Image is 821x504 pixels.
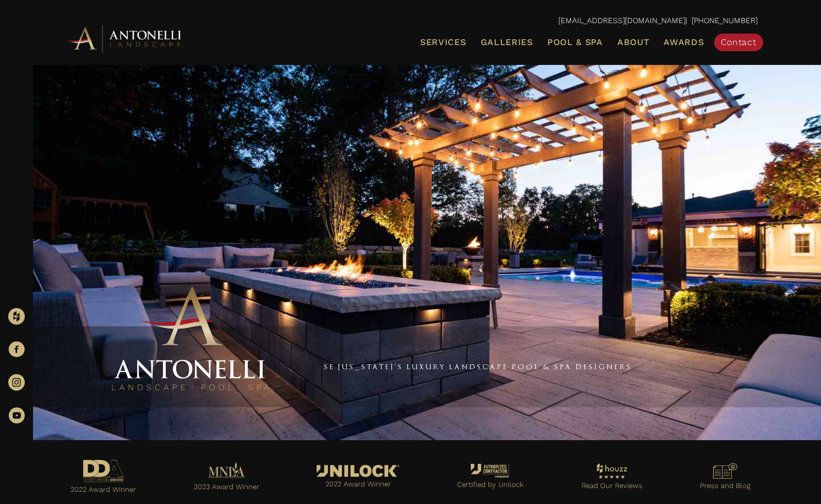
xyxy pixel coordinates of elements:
img: Antonelli Horizontal Logo [64,23,185,53]
a: SE [US_STATE]'s Luxury Landscape Pool & Spa Designers [324,362,632,371]
span: About [617,38,650,47]
a: Contact [714,34,763,51]
a: Go to https://www.houzz.com/professionals/landscape-architects-and-landscape-designers/antonelli-... [563,461,660,496]
span: Awards [664,37,704,47]
img: Antonelli Stacked Logo [108,282,273,396]
span: Pool & Spa [547,37,603,47]
p: | [PHONE_NUMBER] [64,14,758,28]
a: Go to https://antonellilandscape.com/pool-and-spa/executive-sweet/ [53,457,154,499]
a: Pool & Spa [543,35,607,50]
a: Galleries [476,35,537,50]
img: Houzz [8,308,25,325]
a: About [613,35,654,50]
span: Galleries [481,37,533,47]
a: Go to https://antonellilandscape.com/pool-and-spa/dont-stop-believing/ [176,459,277,497]
a: [EMAIL_ADDRESS][DOMAIN_NAME] [558,16,686,25]
a: Go to https://antonellilandscape.com/press-media/ [682,461,769,495]
a: Go to https://antonellilandscape.com/featured-projects/the-white-house/ [299,462,417,494]
a: Go to https://antonellilandscape.com/unilock-authorized-contractor/ [439,461,542,495]
span: Services [420,38,466,47]
a: Services [416,35,471,50]
a: Awards [659,35,708,50]
span: Contact [721,37,757,47]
